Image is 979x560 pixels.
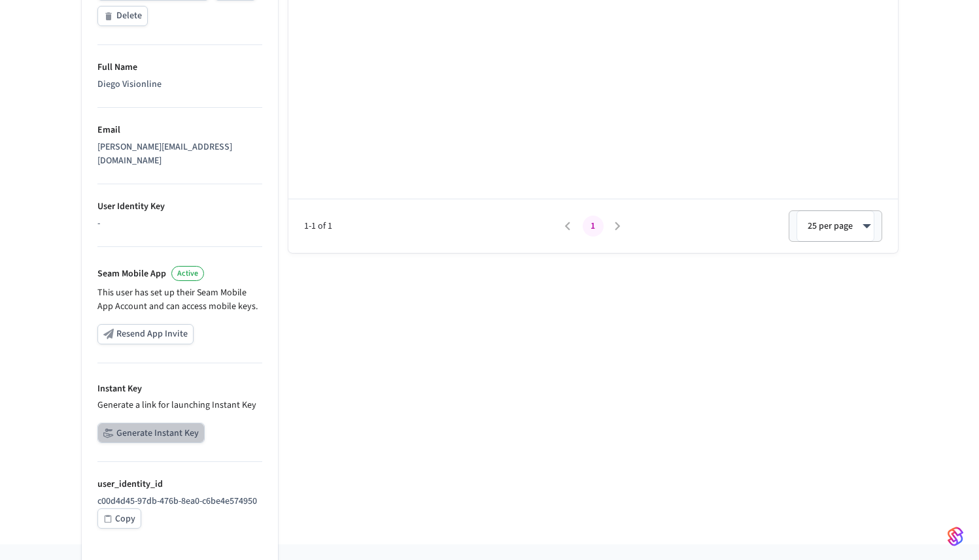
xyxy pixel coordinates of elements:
[97,399,262,412] p: Generate a link for launching Instant Key
[97,286,262,314] p: This user has set up their Seam Mobile App Account and can access mobile keys.
[97,200,262,214] p: User Identity Key
[948,526,963,547] img: SeamLogoGradient.69752ec5.svg
[304,220,556,233] span: 1-1 of 1
[97,423,205,443] button: Generate Instant Key
[177,268,198,279] span: Active
[583,216,604,237] button: page 1
[97,324,194,344] button: Resend App Invite
[97,382,262,396] p: Instant Key
[97,217,262,231] div: -
[97,124,262,137] p: Email
[97,508,141,529] button: Copy
[97,61,262,74] p: Full Name
[97,78,262,91] div: Diego Visionline
[97,478,262,491] p: user_identity_id
[115,511,135,527] div: Copy
[97,495,262,508] p: c00d4d45-97db-476b-8ea0-c6be4e574950
[97,6,148,26] button: Delete
[97,140,262,168] div: [PERSON_NAME][EMAIL_ADDRESS][DOMAIN_NAME]
[97,267,166,281] p: Seam Mobile App
[556,216,630,237] nav: pagination navigation
[797,210,874,242] div: 25 per page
